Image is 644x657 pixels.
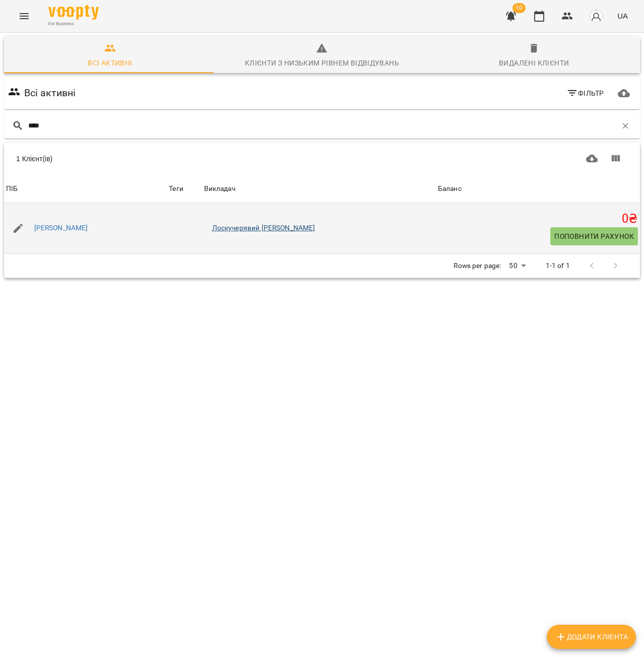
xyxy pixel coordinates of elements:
img: avatar_s.png [589,9,603,23]
span: Баланс [438,183,638,195]
div: 50 [505,258,529,273]
button: Показати колонки [604,147,628,171]
div: Видалені клієнти [499,57,569,69]
div: Клієнти з низьким рівнем відвідувань [245,57,399,69]
a: [PERSON_NAME] [34,223,88,233]
div: Table Toolbar [4,143,640,175]
div: 1 Клієнт(ів) [16,154,316,164]
p: Rows per page: [454,261,501,271]
div: Sort [438,183,462,195]
span: Викладач [204,183,434,195]
div: Баланс [438,183,462,195]
div: ПІБ [6,183,18,195]
h5: 0 ₴ [438,211,638,227]
span: 10 [512,3,526,13]
button: UA [613,7,632,25]
span: Фільтр [566,87,604,99]
span: Поповнити рахунок [554,230,634,242]
span: ПІБ [6,183,165,195]
h6: Всі активні [24,85,76,101]
a: Лоскучерявий [PERSON_NAME] [212,223,315,233]
button: Menu [12,4,36,28]
button: Поповнити рахунок [550,227,638,245]
div: Теги [169,183,200,195]
button: Завантажити CSV [580,147,604,171]
span: For Business [48,21,99,27]
button: Фільтр [562,84,608,102]
img: Voopty Logo [48,5,99,20]
span: UA [617,11,628,21]
p: 1-1 of 1 [546,261,570,271]
div: Викладач [204,183,235,195]
div: Всі активні [88,57,132,69]
div: Sort [6,183,18,195]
